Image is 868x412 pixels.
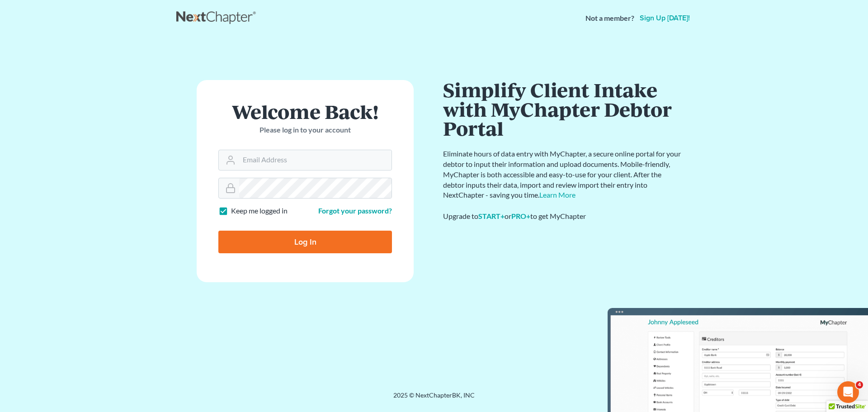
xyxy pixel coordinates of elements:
a: Sign up [DATE]! [638,14,692,22]
a: PRO+ [511,212,530,220]
h1: Welcome Back! [218,102,392,121]
a: START+ [478,212,505,220]
iframe: Intercom live chat [837,381,859,403]
a: Forgot your password? [318,206,392,215]
input: Log In [218,231,392,253]
input: Email Address [239,150,392,170]
a: Learn More [539,190,576,199]
p: Eliminate hours of data entry with MyChapter, a secure online portal for your debtor to input the... [443,149,683,200]
h1: Simplify Client Intake with MyChapter Debtor Portal [443,80,683,138]
div: Upgrade to or to get MyChapter [443,211,683,222]
p: Please log in to your account [218,125,392,135]
label: Keep me logged in [231,206,288,216]
span: 4 [856,381,863,388]
div: 2025 © NextChapterBK, INC [176,391,692,407]
strong: Not a member? [585,13,634,24]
